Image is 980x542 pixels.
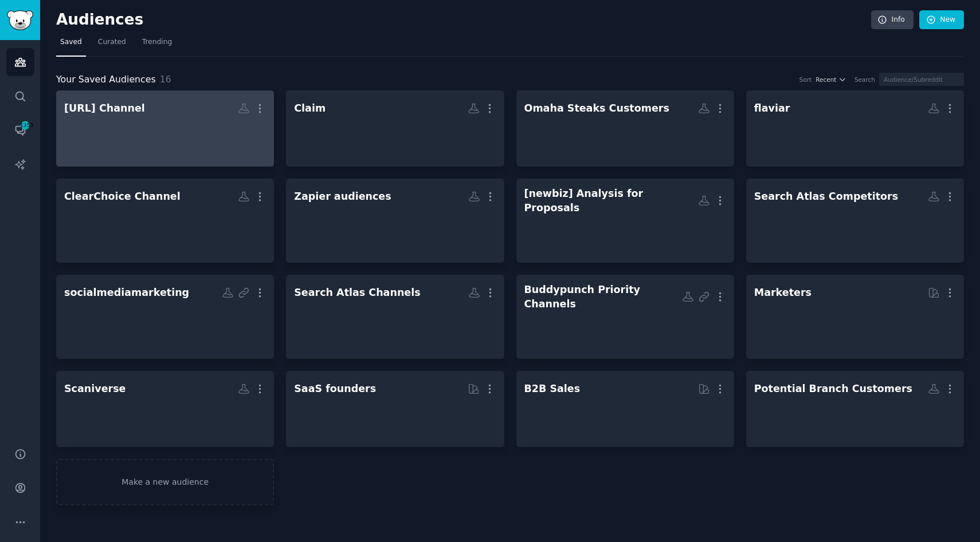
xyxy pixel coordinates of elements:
div: Search [854,76,875,84]
a: Potential Branch Customers [746,371,964,447]
div: [URL] Channel [64,101,145,116]
a: Trending [138,33,176,57]
div: Scaniverse [64,382,126,396]
a: Marketers [746,275,964,359]
div: socialmediamarketing [64,286,189,300]
a: [URL] Channel [56,90,274,167]
div: Potential Branch Customers [754,382,912,396]
div: flaviar [754,101,790,116]
button: Recent [816,76,846,84]
div: Search Atlas Competitors [754,189,898,204]
div: [newbiz] Analysis for Proposals [524,187,698,215]
a: Make a new audience [56,459,274,505]
div: Claim [294,101,326,116]
a: Zapier audiences [286,179,504,263]
a: B2B Sales [516,371,734,447]
div: SaaS founders [294,382,376,396]
img: GummySearch logo [7,10,33,30]
a: socialmediamarketing [56,275,274,359]
span: 1353 [20,121,30,129]
a: ClearChoice Channel [56,179,274,263]
a: Buddypunch Priority Channels [516,275,734,359]
div: Marketers [754,286,812,300]
a: Curated [94,33,130,57]
h2: Audiences [56,11,871,29]
a: Claim [286,90,504,167]
a: Search Atlas Channels [286,275,504,359]
a: Omaha Steaks Customers [516,90,734,167]
a: [newbiz] Analysis for Proposals [516,179,734,263]
div: Search Atlas Channels [294,286,420,300]
span: 16 [160,74,171,85]
a: SaaS founders [286,371,504,447]
a: Info [871,10,914,30]
div: Sort [799,76,812,84]
div: B2B Sales [524,382,581,396]
a: New [919,10,964,30]
a: Scaniverse [56,371,274,447]
span: Curated [98,37,126,48]
div: Omaha Steaks Customers [524,101,669,116]
span: Saved [60,37,82,48]
input: Audience/Subreddit [879,73,964,86]
span: Trending [142,37,172,48]
a: 1353 [6,116,34,144]
div: Buddypunch Priority Channels [524,283,682,311]
a: flaviar [746,90,964,167]
div: Zapier audiences [294,189,391,204]
div: ClearChoice Channel [64,189,181,204]
span: Your Saved Audiences [56,73,156,87]
span: Recent [816,76,836,84]
a: Saved [56,33,86,57]
a: Search Atlas Competitors [746,179,964,263]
